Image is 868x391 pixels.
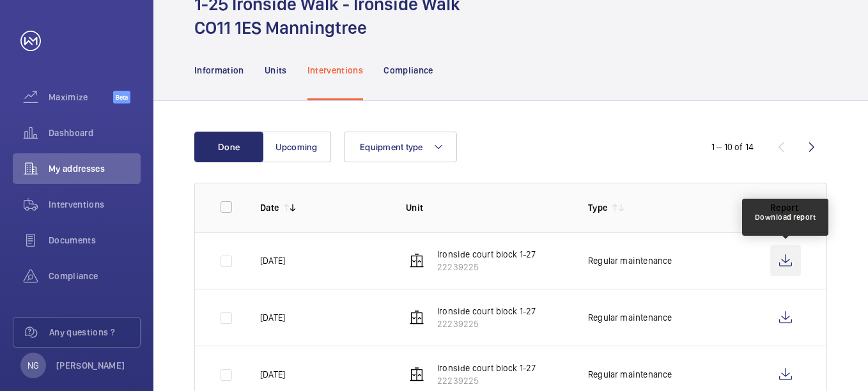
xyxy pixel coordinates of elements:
[49,234,141,247] span: Documents
[588,254,672,267] p: Regular maintenance
[384,64,433,77] p: Compliance
[113,91,130,103] span: Beta
[56,359,125,372] p: [PERSON_NAME]
[409,367,424,382] img: elevator.svg
[260,201,279,214] p: Date
[409,310,424,325] img: elevator.svg
[437,261,536,273] p: 22239225
[588,368,672,381] p: Regular maintenance
[49,326,140,339] span: Any questions ?
[49,270,141,282] span: Compliance
[406,201,568,214] p: Unit
[49,198,141,211] span: Interventions
[711,141,754,153] div: 1 – 10 of 14
[588,311,672,324] p: Regular maintenance
[49,126,141,139] span: Dashboard
[588,201,607,214] p: Type
[260,311,285,324] p: [DATE]
[437,305,536,318] p: Ironside court block 1-27
[194,64,244,77] p: Information
[437,374,536,387] p: 22239225
[27,359,39,372] p: NG
[437,318,536,330] p: 22239225
[265,64,287,77] p: Units
[755,211,816,223] div: Download report
[260,254,285,267] p: [DATE]
[307,64,364,77] p: Interventions
[344,132,457,162] button: Equipment type
[49,162,141,175] span: My addresses
[437,362,536,374] p: Ironside court block 1-27
[194,132,263,162] button: Done
[437,248,536,261] p: Ironside court block 1-27
[360,142,423,152] span: Equipment type
[409,253,424,268] img: elevator.svg
[262,132,331,162] button: Upcoming
[49,91,113,103] span: Maximize
[260,368,285,381] p: [DATE]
